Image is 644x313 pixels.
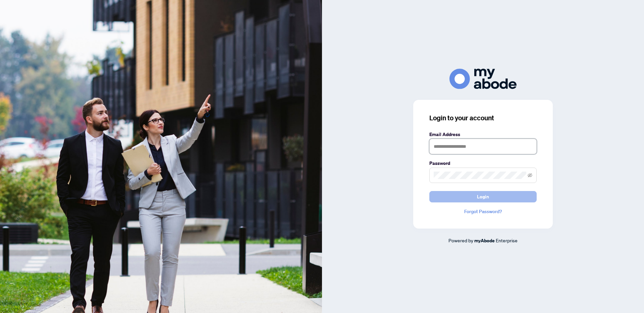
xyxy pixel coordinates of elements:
[429,208,537,215] a: Forgot Password?
[477,191,489,202] span: Login
[449,69,517,89] img: ma-logo
[429,160,537,167] label: Password
[429,191,537,202] button: Login
[429,131,537,138] label: Email Address
[448,237,473,243] span: Powered by
[429,113,537,123] h3: Login to your account
[474,237,495,244] a: myAbode
[528,173,532,178] span: eye-invisible
[496,237,518,243] span: Enterprise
